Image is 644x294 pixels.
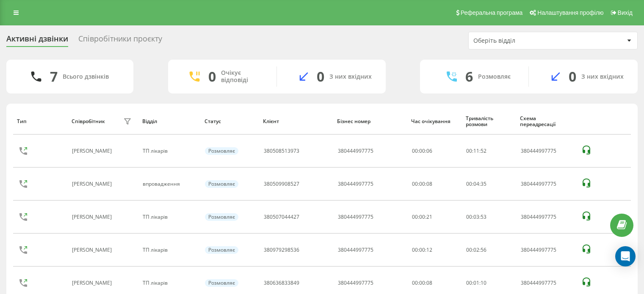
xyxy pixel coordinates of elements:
div: : : [466,214,486,220]
div: [PERSON_NAME] [72,214,114,220]
span: 00 [466,180,472,187]
div: 0 [317,69,324,85]
span: 35 [481,180,486,187]
div: впровадження [143,181,196,187]
div: ТП лікарів [143,280,196,286]
div: Активні дзвінки [6,34,68,47]
div: 380508513973 [264,148,299,154]
div: 380507044427 [264,214,299,220]
div: Розмовляє [205,180,238,188]
span: 10 [481,279,486,286]
div: Співробітники проєкту [78,34,162,47]
span: 11 [473,147,479,154]
div: 380444997775 [338,214,373,220]
div: 380444997775 [521,181,572,187]
div: ТП лікарів [143,148,196,154]
div: З них вхідних [329,73,372,80]
div: 380444997775 [521,280,572,286]
div: 380444997775 [338,148,373,154]
div: 380444997775 [338,181,373,187]
div: Клієнт [263,118,329,124]
div: Бізнес номер [337,118,403,124]
div: 00:00:08 [412,181,457,187]
span: 04 [473,180,479,187]
div: 6 [465,69,473,85]
div: 0 [208,69,216,85]
div: Співробітник [72,118,105,124]
div: 380444997775 [338,280,373,286]
span: Реферальна програма [461,9,523,16]
div: Розмовляє [205,246,238,254]
div: Тривалість розмови [466,115,512,128]
div: 380636833849 [264,280,299,286]
div: 00:00:06 [412,148,457,154]
div: Очікує відповіді [221,69,264,84]
div: 380444997775 [521,214,572,220]
span: 00 [466,213,472,220]
div: [PERSON_NAME] [72,181,114,187]
div: Open Intercom Messenger [615,246,636,267]
div: Час очікування [411,118,457,124]
div: Розмовляє [205,147,238,155]
div: 00:00:12 [412,247,457,253]
div: Тип [17,118,63,124]
div: З них вхідних [581,73,624,80]
span: 00 [466,246,472,253]
div: Схема переадресації [520,115,572,128]
div: Розмовляє [478,73,511,80]
div: : : [466,148,486,154]
div: ТП лікарів [143,247,196,253]
span: 53 [481,213,486,220]
div: [PERSON_NAME] [72,247,114,253]
span: 01 [473,279,479,286]
div: [PERSON_NAME] [72,148,114,154]
span: 00 [466,279,472,286]
div: 380509908527 [264,181,299,187]
div: : : [466,247,486,253]
span: 52 [481,147,486,154]
span: 02 [473,246,479,253]
span: 00 [466,147,472,154]
span: Налаштування профілю [537,9,603,16]
div: 380444997775 [521,148,572,154]
div: Оберіть відділ [473,37,575,44]
span: Вихід [618,9,633,16]
div: ТП лікарів [143,214,196,220]
div: 0 [569,69,576,85]
div: Статус [205,118,255,124]
div: Розмовляє [205,213,238,221]
span: 56 [481,246,486,253]
div: 00:00:08 [412,280,457,286]
div: [PERSON_NAME] [72,280,114,286]
div: 7 [50,69,58,85]
div: 00:00:21 [412,214,457,220]
div: 380979298536 [264,247,299,253]
div: : : [466,181,486,187]
div: Відділ [142,118,196,124]
div: Всього дзвінків [63,73,109,80]
div: 380444997775 [521,247,572,253]
span: 03 [473,213,479,220]
div: 380444997775 [338,247,373,253]
div: : : [466,280,486,286]
div: Розмовляє [205,279,238,287]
